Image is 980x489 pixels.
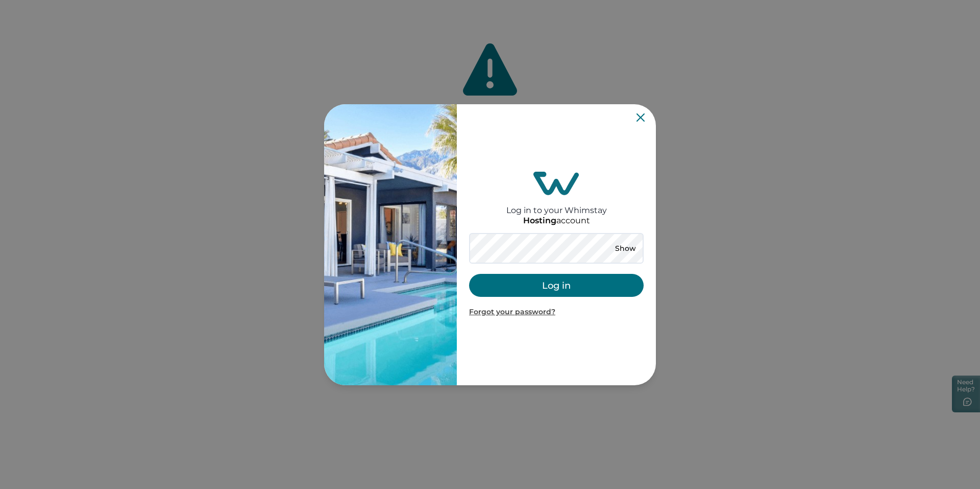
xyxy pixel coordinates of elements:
[607,241,644,255] button: Show
[469,307,644,317] p: Forgot your password?
[469,274,644,297] button: Log in
[636,113,645,122] button: Close
[324,104,457,385] img: auth-banner
[523,216,556,226] p: Hosting
[506,195,607,215] h2: Log in to your Whimstay
[523,216,590,226] p: account
[533,172,579,195] img: login-logo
